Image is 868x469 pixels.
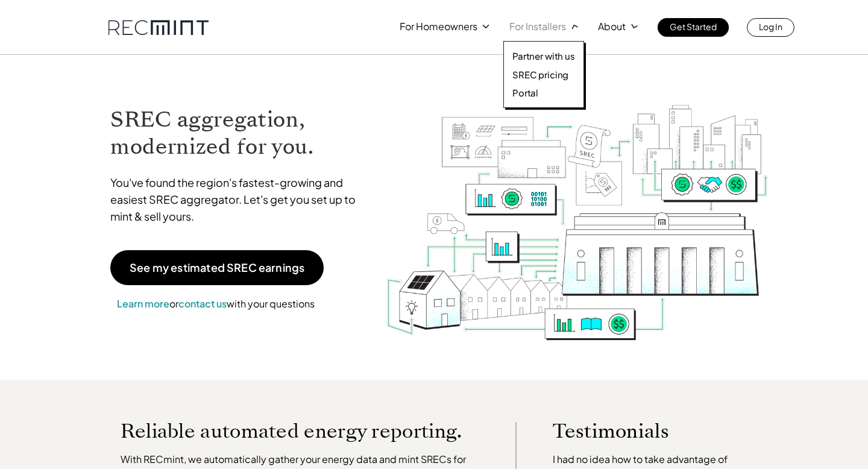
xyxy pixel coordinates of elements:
p: About [598,18,626,35]
a: See my estimated SREC earnings [110,250,324,285]
p: Log In [759,18,782,35]
p: Testimonials [553,422,732,440]
p: SREC pricing [512,69,568,81]
a: SREC pricing [512,69,575,81]
p: See my estimated SREC earnings [130,262,304,273]
p: Get Started [670,18,717,35]
h1: SREC aggregation, modernized for you. [110,106,367,160]
p: For Installers [509,18,566,35]
a: Log In [747,18,794,37]
a: Partner with us [512,50,575,62]
p: Portal [512,87,538,99]
a: Portal [512,87,575,99]
p: or with your questions [110,296,321,312]
p: For Homeowners [400,18,477,35]
p: You've found the region's fastest-growing and easiest SREC aggregator. Let's get you set up to mi... [110,174,367,225]
a: Get Started [658,18,729,37]
p: Reliable automated energy reporting. [121,422,480,440]
a: contact us [178,297,227,310]
img: RECmint value cycle [385,73,770,344]
a: Learn more [117,297,169,310]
